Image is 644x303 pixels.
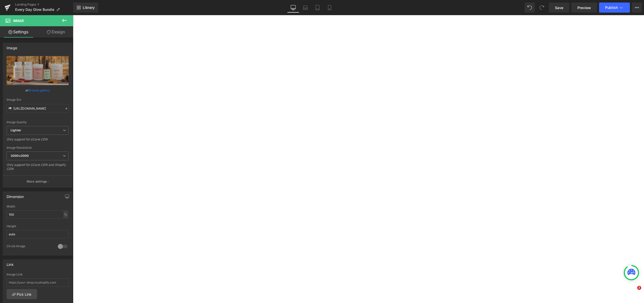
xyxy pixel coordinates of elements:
a: Landing Pages [15,3,73,7]
div: % [63,211,68,218]
button: More settings [3,175,72,187]
a: New Library [73,3,98,13]
div: Circle Image [7,244,53,249]
p: More settings [27,179,47,184]
a: Browse gallery [29,86,50,95]
button: More [632,3,642,13]
a: Pick Link [7,289,37,299]
input: https://your-shop.myshopify.com [7,278,69,287]
span: Preview [577,5,591,10]
span: Save [555,5,563,10]
a: Design [38,26,74,38]
b: 3000x3000 [11,154,29,158]
input: Link [7,104,69,113]
input: auto [7,210,69,219]
span: Library [83,5,95,10]
b: Lighter [11,128,21,132]
a: Desktop [287,3,299,13]
div: Only support for UCare CDN and Shopify CDN [7,163,69,174]
a: Preview [571,3,597,13]
a: Laptop [299,3,311,13]
div: Height [7,224,69,228]
div: Image Quality [7,120,69,124]
div: Only support for UCare CDN [7,137,69,145]
a: Tablet [311,3,324,13]
input: auto [7,230,69,238]
div: Image [7,43,17,50]
div: Image Resolution [7,146,69,149]
span: Every Day Glow Bundle [15,8,54,12]
button: Redo [537,3,547,13]
a: Mobile [324,3,336,13]
button: Undo [525,3,535,13]
span: Publish [605,6,618,10]
span: Image [13,19,24,23]
div: Width [7,205,69,208]
div: Dimension [7,192,24,199]
div: Image Link [7,273,69,276]
div: Image Src [7,98,69,102]
div: Link [7,260,14,267]
iframe: Intercom live chat [627,286,639,298]
button: Publish [599,3,630,13]
div: or [7,88,69,93]
span: 2 [637,286,641,290]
